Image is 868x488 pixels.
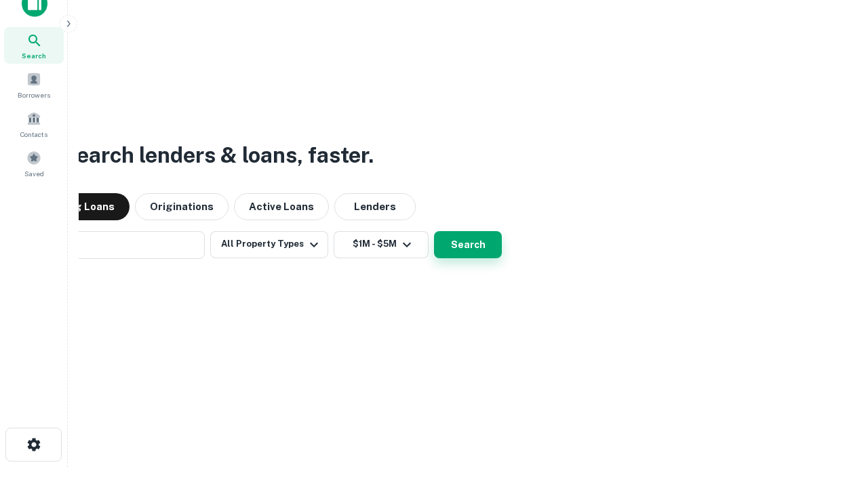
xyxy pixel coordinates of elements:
[4,27,64,64] a: Search
[135,193,229,220] button: Originations
[800,380,868,445] iframe: Chat Widget
[334,193,416,220] button: Lenders
[234,193,329,220] button: Active Loans
[24,168,44,179] span: Saved
[4,145,64,182] a: Saved
[334,231,429,258] button: $1M - $5M
[4,106,64,142] a: Contacts
[22,50,46,61] span: Search
[4,66,64,103] a: Borrowers
[18,89,50,100] span: Borrowers
[210,231,328,258] button: All Property Types
[20,129,47,140] span: Contacts
[62,139,374,171] h3: Search lenders & loans, faster.
[434,231,502,258] button: Search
